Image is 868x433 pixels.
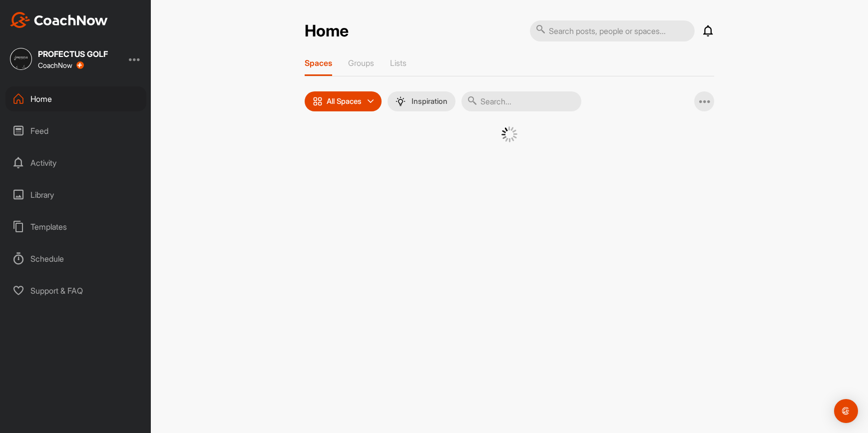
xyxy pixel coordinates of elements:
img: G6gVgL6ErOh57ABN0eRmCEwV0I4iEi4d8EwaPGI0tHgoAbU4EAHFLEQAh+QQFCgALACwIAA4AGAASAAAEbHDJSesaOCdk+8xg... [501,126,517,142]
input: Search... [461,91,581,111]
img: icon [313,96,323,106]
div: Home [5,86,146,111]
div: Schedule [5,246,146,271]
p: All Spaces [327,97,362,105]
div: Templates [5,214,146,239]
p: Spaces [305,58,332,68]
div: Open Intercom Messenger [834,399,858,423]
input: Search posts, people or spaces... [530,20,695,41]
p: Lists [390,58,407,68]
h2: Home [305,21,349,41]
img: menuIcon [396,96,406,106]
div: Feed [5,118,146,143]
img: square_572252830d232d6adad598d780a7755d.jpg [10,48,32,70]
div: PROFECTUS GOLF [38,50,108,58]
div: Activity [5,150,146,175]
p: Inspiration [412,97,447,105]
div: Library [5,182,146,207]
div: CoachNow [38,61,84,69]
div: Support & FAQ [5,278,146,303]
img: CoachNow [10,12,108,28]
p: Groups [348,58,374,68]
